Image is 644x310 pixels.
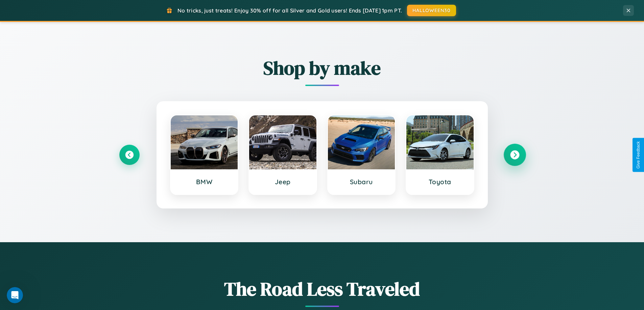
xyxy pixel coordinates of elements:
span: No tricks, just treats! Enjoy 30% off for all Silver and Gold users! Ends [DATE] 1pm PT. [177,7,402,14]
div: Give Feedback [636,141,641,169]
h3: Jeep [256,178,310,186]
h3: BMW [177,178,231,186]
h2: Shop by make [119,55,525,81]
h3: Subaru [335,178,388,186]
button: HALLOWEEN30 [407,5,456,16]
iframe: Intercom live chat [7,287,23,303]
h1: The Road Less Traveled [119,276,525,302]
h3: Toyota [413,178,467,186]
